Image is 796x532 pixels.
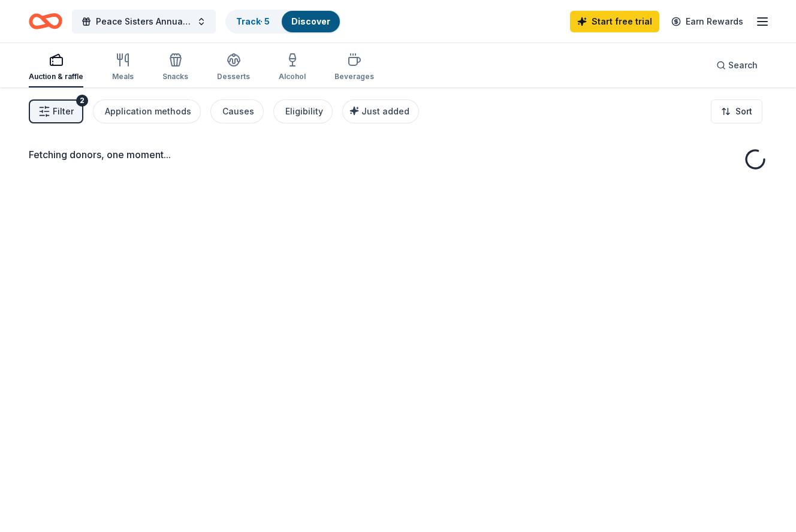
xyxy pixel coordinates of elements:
button: Filter2 [29,99,83,123]
div: Meals [112,72,134,81]
a: Start free trial [570,11,659,32]
span: Filter [53,104,74,119]
a: Discover [291,16,330,26]
span: Sort [735,104,752,119]
div: Auction & raffle [29,72,83,81]
button: Snacks [162,48,188,87]
a: Earn Rewards [664,11,750,32]
div: Beverages [334,72,374,81]
div: Alcohol [279,72,306,81]
button: Sort [711,99,762,123]
div: 2 [76,95,88,107]
button: Application methods [93,99,201,123]
button: Causes [210,99,264,123]
a: Track· 5 [236,16,270,26]
div: Eligibility [285,104,323,119]
button: Eligibility [273,99,333,123]
button: Desserts [217,48,250,87]
button: Alcohol [279,48,306,87]
span: Peace Sisters Annual Gala [96,14,192,29]
div: Desserts [217,72,250,81]
button: Meals [112,48,134,87]
div: Causes [222,104,254,119]
span: Search [728,58,758,72]
button: Beverages [334,48,374,87]
button: Track· 5Discover [225,10,341,34]
button: Just added [342,99,419,123]
div: Fetching donors, one moment... [29,147,767,162]
div: Snacks [162,72,188,81]
button: Peace Sisters Annual Gala [72,10,216,34]
button: Search [707,53,767,77]
button: Auction & raffle [29,48,83,87]
span: Just added [361,106,409,116]
div: Application methods [105,104,191,119]
a: Home [29,7,62,35]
